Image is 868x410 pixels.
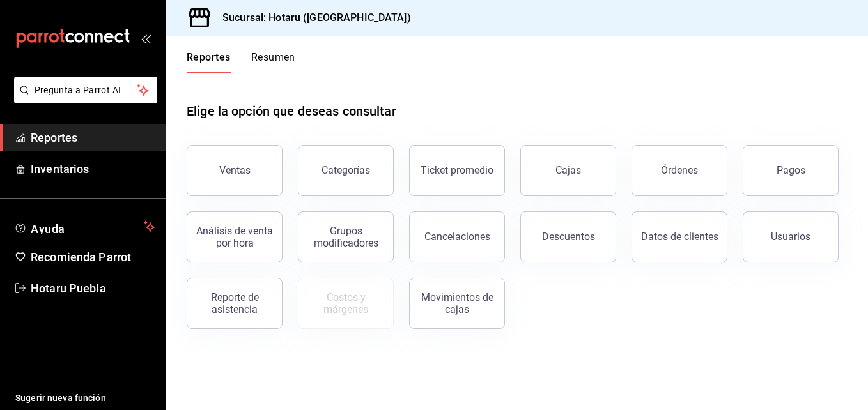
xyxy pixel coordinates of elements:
span: Sugerir nueva función [15,391,155,405]
div: Categorías [322,164,370,176]
button: Descuentos [520,211,616,262]
button: Pregunta a Parrot AI [14,77,157,103]
button: open_drawer_menu [141,33,151,43]
div: Costos y márgenes [306,291,385,315]
div: Grupos modificadores [306,225,385,249]
button: Contrata inventarios para ver este reporte [298,278,394,329]
span: Recomienda Parrot [31,248,155,266]
div: Cancelaciones [424,231,490,243]
div: Análisis de venta por hora [195,225,274,249]
div: Movimientos de cajas [417,291,497,315]
h1: Elige la opción que deseas consultar [187,102,396,121]
button: Datos de clientes [632,211,727,262]
button: Movimientos de cajas [409,278,505,329]
div: Órdenes [661,164,698,176]
div: navigation tabs [187,51,295,73]
button: Ticket promedio [409,145,505,196]
button: Reporte de asistencia [187,278,283,329]
a: Cajas [520,145,616,196]
button: Usuarios [743,211,839,262]
div: Cajas [555,163,582,178]
button: Ventas [187,145,283,196]
button: Reportes [187,51,231,73]
div: Usuarios [771,231,810,243]
button: Cancelaciones [409,211,505,262]
div: Ventas [219,164,251,176]
div: Descuentos [542,231,595,243]
button: Órdenes [632,145,727,196]
div: Pagos [777,164,805,176]
div: Datos de clientes [641,231,718,243]
span: Inventarios [31,160,155,178]
a: Pregunta a Parrot AI [9,93,157,106]
div: Ticket promedio [421,164,493,176]
button: Pagos [743,145,839,196]
span: Ayuda [31,219,139,234]
button: Categorías [298,145,394,196]
div: Reporte de asistencia [195,291,274,315]
button: Grupos modificadores [298,211,394,262]
button: Análisis de venta por hora [187,211,283,262]
span: Reportes [31,129,155,146]
h3: Sucursal: Hotaru ([GEOGRAPHIC_DATA]) [212,10,411,26]
button: Resumen [251,51,295,73]
span: Pregunta a Parrot AI [35,84,137,97]
span: Hotaru Puebla [31,280,155,297]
